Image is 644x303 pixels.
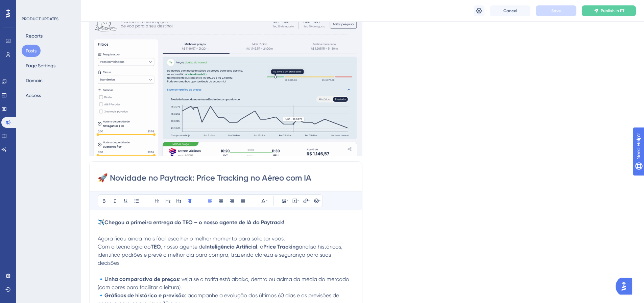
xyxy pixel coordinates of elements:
[551,8,561,14] span: Save
[104,276,179,282] strong: Linha comparativa de preços
[490,5,530,16] button: Cancel
[98,276,104,282] span: 🔹
[205,243,257,250] strong: Inteligência Artificial
[104,219,284,226] strong: Chegou a primeira entrega do TEO – o nosso agente de IA da Paytrack!
[22,30,47,42] button: Reports
[89,21,362,156] img: file-1757509758695.png
[22,74,47,87] button: Domain
[22,16,58,22] div: PRODUCT UPDATES
[22,45,41,57] button: Posts
[22,60,59,72] button: Page Settings
[257,243,263,250] span: , o
[98,243,151,250] span: Com a tecnologia do
[22,89,45,101] button: Access
[98,292,104,299] span: 🔹
[151,243,161,250] strong: TEO
[98,276,351,290] span: : veja se a tarifa está abaixo, dentro ou acima da média do mercado (com cores para facilitar a l...
[98,219,104,226] span: ✈️
[98,243,344,266] span: analisa históricos, identifica padrões e prevê o melhor dia para compra, trazendo clareza e segur...
[98,235,285,242] span: Agora ficou ainda mais fácil escolher o melhor momento para solicitar voos.
[98,172,354,183] input: Post Title
[16,2,42,10] span: Need Help?
[161,243,205,250] span: , nosso agente de
[263,243,299,250] strong: Price Tracking
[616,276,636,297] iframe: UserGuiding AI Assistant Launcher
[503,8,517,14] span: Cancel
[536,5,576,16] button: Save
[601,8,624,14] span: Publish in PT
[104,292,185,299] strong: Gráficos de histórico e previsão
[582,5,636,16] button: Publish in PT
